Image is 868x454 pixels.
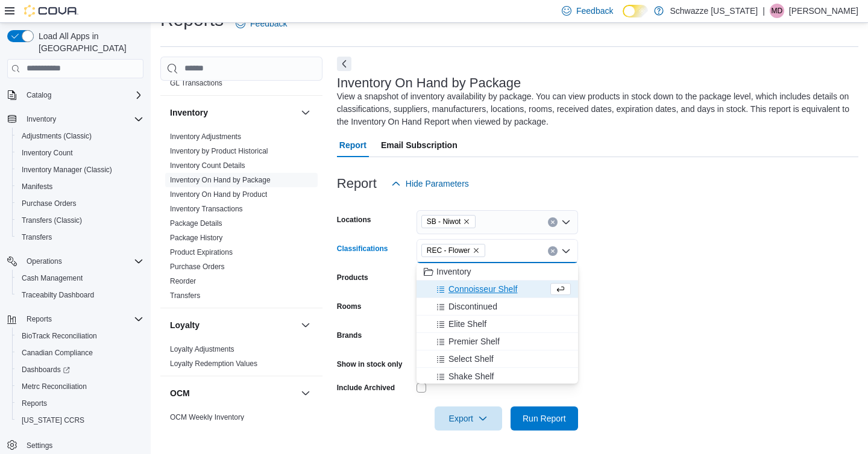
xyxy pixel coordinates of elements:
[337,383,395,393] label: Include Archived
[417,298,578,316] button: Discontinued
[417,350,578,368] button: Select Shelf
[17,362,75,377] a: Dashboards
[17,379,92,394] a: Metrc Reconciliation
[170,233,222,243] span: Package History
[22,165,112,175] span: Inventory Manager (Classic)
[17,179,143,194] span: Manifests
[12,161,148,178] button: Inventory Manager (Classic)
[170,132,241,141] a: Inventory Adjustments
[17,329,102,343] a: BioTrack Reconciliation
[442,406,495,431] span: Export
[22,112,143,126] span: Inventory
[12,145,148,161] button: Inventory Count
[17,396,52,411] a: Reports
[170,276,196,286] span: Reorder
[406,178,469,190] span: Hide Parameters
[170,247,233,257] span: Product Expirations
[12,361,148,378] a: Dashboards
[337,302,362,311] label: Rooms
[170,161,245,170] a: Inventory Count Details
[339,133,366,157] span: Report
[337,359,403,369] label: Show in stock only
[22,232,52,242] span: Transfers
[22,348,93,358] span: Canadian Compliance
[170,344,234,354] span: Loyalty Adjustments
[27,90,51,100] span: Catalog
[34,30,143,54] span: Load All Apps in [GEOGRAPHIC_DATA]
[473,247,480,254] button: Remove REC - Flower from selection in this group
[2,111,148,128] button: Inventory
[24,5,78,17] img: Cova
[337,176,377,191] h3: Report
[12,178,148,195] button: Manifests
[298,105,313,120] button: Inventory
[386,172,474,196] button: Hide Parameters
[170,146,268,156] span: Inventory by Product Historical
[22,399,47,408] span: Reports
[17,413,143,428] span: Washington CCRS
[170,132,241,141] span: Inventory Adjustments
[17,163,143,177] span: Inventory Manager (Classic)
[170,205,243,213] a: Inventory Transactions
[27,257,62,266] span: Operations
[27,314,52,324] span: Reports
[170,319,200,331] h3: Loyalty
[170,262,225,272] span: Purchase Orders
[170,219,222,228] span: Package Details
[17,129,96,143] a: Adjustments (Classic)
[250,17,287,30] span: Feedback
[17,379,143,394] span: Metrc Reconciliation
[2,253,148,270] button: Operations
[436,266,471,278] span: Inventory
[22,273,83,283] span: Cash Management
[22,312,57,326] button: Reports
[623,5,648,17] input: Dark Mode
[17,329,143,343] span: BioTrack Reconciliation
[2,87,148,104] button: Catalog
[170,219,222,228] a: Package Details
[22,438,57,453] a: Settings
[17,288,99,302] a: Traceabilty Dashboard
[17,196,143,211] span: Purchase Orders
[170,413,244,421] a: OCM Weekly Inventory
[170,234,222,242] a: Package History
[170,319,296,331] button: Loyalty
[170,107,208,119] h3: Inventory
[170,176,271,184] a: Inventory On Hand by Package
[511,406,578,431] button: Run Report
[22,112,61,126] button: Inventory
[561,217,571,227] button: Open list of options
[17,362,143,377] span: Dashboards
[670,4,758,18] p: Schwazze [US_STATE]
[22,331,97,341] span: BioTrack Reconciliation
[17,288,143,302] span: Traceabilty Dashboard
[298,318,313,332] button: Loyalty
[427,244,470,257] span: REC - Flower
[17,129,143,143] span: Adjustments (Classic)
[763,4,765,18] p: |
[448,335,500,347] span: Premier Shelf
[17,346,98,360] a: Canadian Compliance
[17,213,143,228] span: Transfers (Classic)
[417,333,578,350] button: Premier Shelf
[170,359,257,368] a: Loyalty Redemption Values
[448,370,494,382] span: Shake Shelf
[623,17,623,18] span: Dark Mode
[170,204,243,214] span: Inventory Transactions
[2,436,148,453] button: Settings
[337,244,388,253] label: Classifications
[427,216,461,228] span: SB - Niwot
[772,4,783,18] span: MD
[22,182,52,191] span: Manifests
[448,318,486,330] span: Elite Shelf
[170,190,267,199] a: Inventory On Hand by Product
[463,218,470,225] button: Remove SB - Niwot from selection in this group
[17,146,143,160] span: Inventory Count
[170,79,222,87] a: GL Transactions
[12,212,148,229] button: Transfers (Classic)
[22,216,82,225] span: Transfers (Classic)
[170,359,257,368] span: Loyalty Redemption Values
[417,368,578,385] button: Shake Shelf
[12,287,148,303] button: Traceabilty Dashboard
